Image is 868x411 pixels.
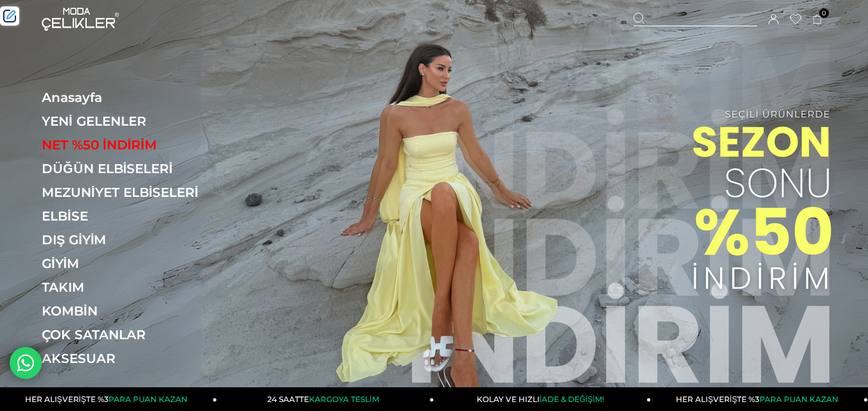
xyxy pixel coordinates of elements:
[42,303,218,319] a: KOMBİN
[217,387,434,411] a: 24 SAATTEKARGOYA TESLİM
[42,161,218,176] a: DÜĞÜN ELBİSELERİ
[42,327,218,342] a: ÇOK SATANLAR
[651,387,868,411] a: HER ALIŞVERİŞTE %3PARA PUAN KAZAN
[813,15,822,24] a: 0
[42,208,218,224] a: ELBİSE
[42,137,218,153] a: NET %50 İNDİRİM
[434,387,651,411] a: KOLAY VE HIZLIİADE & DEĞİŞİM!
[819,8,829,18] span: 0
[42,280,218,295] a: TAKIM
[42,113,218,129] a: YENİ GELENLER
[42,8,119,31] img: logo
[42,185,218,200] a: MEZUNİYET ELBİSELERİ
[42,256,218,271] a: GİYİM
[540,394,604,404] span: İADE & DEĞİŞİM!
[42,232,218,247] a: DIŞ GİYİM
[42,90,218,105] a: Anasayfa
[309,394,378,404] span: KARGOYA TESLİM
[109,394,188,404] span: PARA PUAN KAZAN
[42,351,218,366] a: AKSESUAR
[759,394,838,404] span: PARA PUAN KAZAN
